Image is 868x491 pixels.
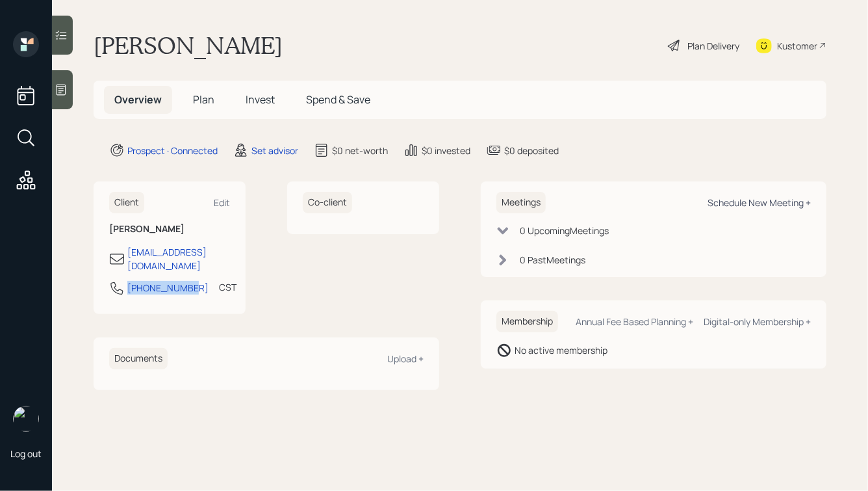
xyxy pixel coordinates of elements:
div: 0 Past Meeting s [520,253,585,267]
span: Overview [114,92,162,107]
div: $0 invested [422,144,470,157]
h6: Membership [496,311,558,332]
div: Kustomer [777,39,817,53]
span: Spend & Save [306,92,370,107]
div: $0 deposited [504,144,559,157]
h6: Documents [109,348,168,369]
div: Annual Fee Based Planning + [576,315,693,328]
img: hunter_neumayer.jpg [13,406,39,432]
div: CST [219,280,236,294]
h6: [PERSON_NAME] [109,224,230,235]
div: No active membership [515,343,607,357]
div: Upload + [387,352,424,365]
h6: Client [109,192,144,213]
h6: Meetings [496,192,546,213]
div: [EMAIL_ADDRESS][DOMAIN_NAME] [127,245,230,272]
h6: Co-client [303,192,352,213]
div: Edit [214,196,230,209]
div: 0 Upcoming Meeting s [520,224,609,237]
span: Plan [193,92,214,107]
div: Digital-only Membership + [704,315,811,328]
span: Invest [246,92,275,107]
div: Set advisor [251,144,298,157]
div: [PHONE_NUMBER] [127,281,209,295]
h1: [PERSON_NAME] [94,31,283,60]
div: $0 net-worth [332,144,388,157]
div: Schedule New Meeting + [708,196,811,209]
div: Prospect · Connected [127,144,218,157]
div: Log out [10,447,42,460]
div: Plan Delivery [687,39,739,53]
